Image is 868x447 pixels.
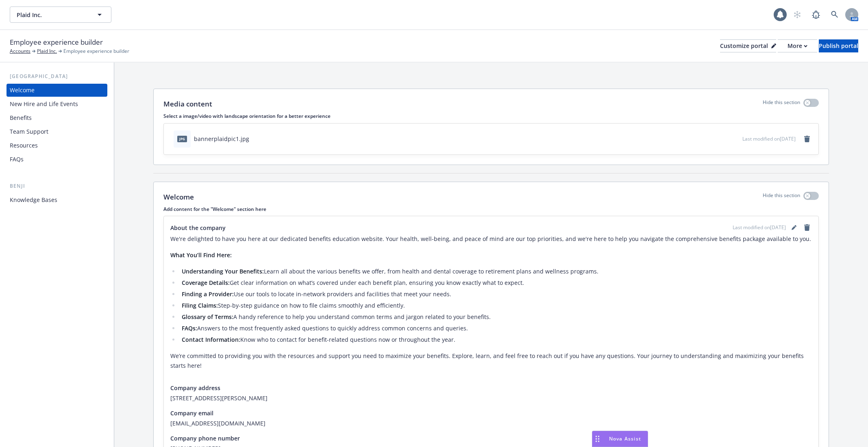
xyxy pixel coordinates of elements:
li: Step-by-step guidance on how to file claims smoothly and efficiently. [179,301,812,310]
div: Customize portal [720,40,776,52]
span: jpg [177,136,187,142]
span: Nova Assist [609,435,641,442]
div: Team Support [10,125,48,138]
p: We're delighted to have you here at our dedicated benefits education website. Your health, well-b... [170,234,812,244]
p: Select a image/video with landscape orientation for a better experience [163,113,819,119]
button: download file [719,135,725,143]
a: Start snowing [789,7,805,23]
button: More [778,39,817,52]
a: Accounts [10,48,30,55]
button: Customize portal [720,39,776,52]
li: Use our tools to locate in-network providers and facilities that meet your needs. [179,289,812,299]
p: Hide this section [763,99,800,109]
a: remove [802,223,812,232]
li: A handy reference to help you understand common terms and jargon related to your benefits. [179,312,812,322]
strong: Filing Claims: [182,302,218,309]
button: Nova Assist [592,431,648,447]
div: Benefits [10,111,32,124]
p: Welcome [163,192,194,202]
div: More [788,40,807,52]
a: New Hire and Life Events [7,98,107,111]
div: Welcome [10,84,35,97]
span: Employee experience builder [63,48,129,55]
p: Media content [163,99,212,109]
strong: FAQs: [182,324,197,332]
div: Resources [10,139,38,152]
a: Welcome [7,84,107,97]
span: Plaid Inc. [17,11,87,19]
button: Publish portal [819,39,858,52]
div: Benji [7,182,107,190]
strong: What You’ll Find Here: [170,251,232,259]
span: [STREET_ADDRESS][PERSON_NAME] [170,394,812,402]
p: Hide this section [763,192,800,202]
p: Add content for the "Welcome" section here [163,206,819,213]
strong: Finding a Provider: [182,290,234,298]
div: Knowledge Bases [10,193,57,206]
span: [EMAIL_ADDRESS][DOMAIN_NAME] [170,419,812,427]
span: Company address [170,384,220,392]
a: editPencil [789,223,799,232]
strong: Contact Information: [182,336,240,343]
span: Employee experience builder [10,37,103,48]
strong: Coverage Details: [182,279,230,286]
li: Learn all about the various benefits we offer, from health and dental coverage to retirement plan... [179,267,812,276]
button: Plaid Inc. [10,7,111,23]
li: Know who to contact for benefit-related questions now or throughout the year. [179,335,812,345]
div: Publish portal [819,40,858,52]
span: About the company [170,223,226,232]
span: Last modified on [DATE] [742,135,796,142]
a: FAQs [7,153,107,166]
div: [GEOGRAPHIC_DATA] [7,72,107,80]
li: Get clear information on what’s covered under each benefit plan, ensuring you know exactly what t... [179,278,812,288]
div: bannerplaidpic1.jpg [194,135,249,143]
a: Search [827,7,843,23]
div: Drag to move [592,431,603,447]
button: preview file [732,135,739,143]
span: Last modified on [DATE] [733,224,786,231]
span: Company phone number [170,434,240,443]
strong: Understanding Your Benefits: [182,267,264,275]
div: New Hire and Life Events [10,98,78,111]
a: Plaid Inc. [37,48,57,55]
a: Report a Bug [808,7,824,23]
span: Company email [170,409,213,417]
a: remove [802,134,812,144]
a: Benefits [7,111,107,124]
div: FAQs [10,153,24,166]
p: We’re committed to providing you with the resources and support you need to maximize your benefit... [170,351,812,371]
a: Resources [7,139,107,152]
li: Answers to the most frequently asked questions to quickly address common concerns and queries. [179,323,812,333]
strong: Glossary of Terms: [182,313,233,321]
a: Knowledge Bases [7,193,107,206]
a: Team Support [7,125,107,138]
